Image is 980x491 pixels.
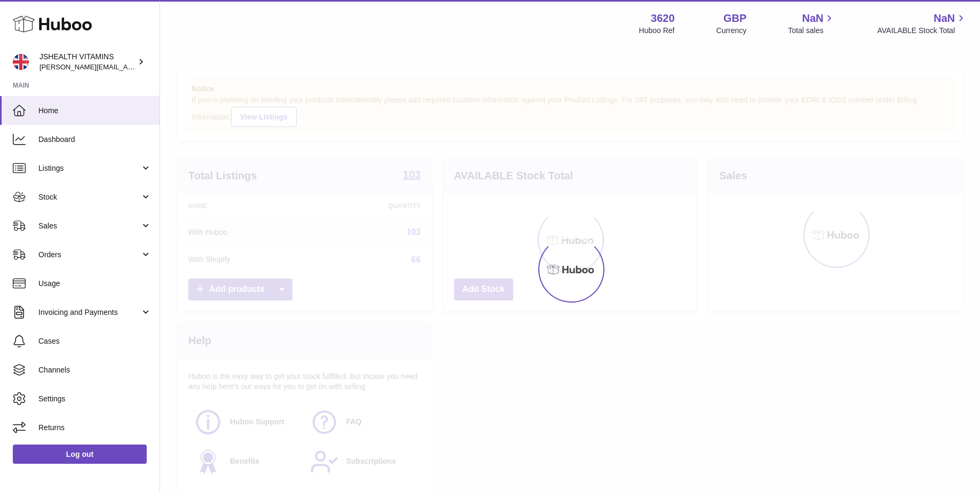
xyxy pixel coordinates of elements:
[723,11,746,26] strong: GBP
[38,279,152,289] span: Usage
[38,106,152,116] span: Home
[716,26,747,36] div: Currency
[639,26,675,36] div: Huboo Ref
[39,62,214,71] span: [PERSON_NAME][EMAIL_ADDRESS][DOMAIN_NAME]
[38,394,152,404] span: Settings
[38,336,152,346] span: Cases
[38,250,140,260] span: Orders
[38,423,152,433] span: Returns
[877,11,967,36] a: NaN AVAILABLE Stock Total
[934,11,955,26] span: NaN
[651,11,675,26] strong: 3620
[39,52,136,72] div: JSHEALTH VITAMINS
[788,11,835,36] a: NaN Total sales
[788,26,835,36] span: Total sales
[38,365,152,375] span: Channels
[13,445,147,464] a: Log out
[38,134,152,145] span: Dashboard
[38,221,140,231] span: Sales
[877,26,967,36] span: AVAILABLE Stock Total
[38,192,140,202] span: Stock
[38,163,140,173] span: Listings
[13,54,29,70] img: francesca@jshealthvitamins.com
[802,11,823,26] span: NaN
[38,307,140,318] span: Invoicing and Payments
